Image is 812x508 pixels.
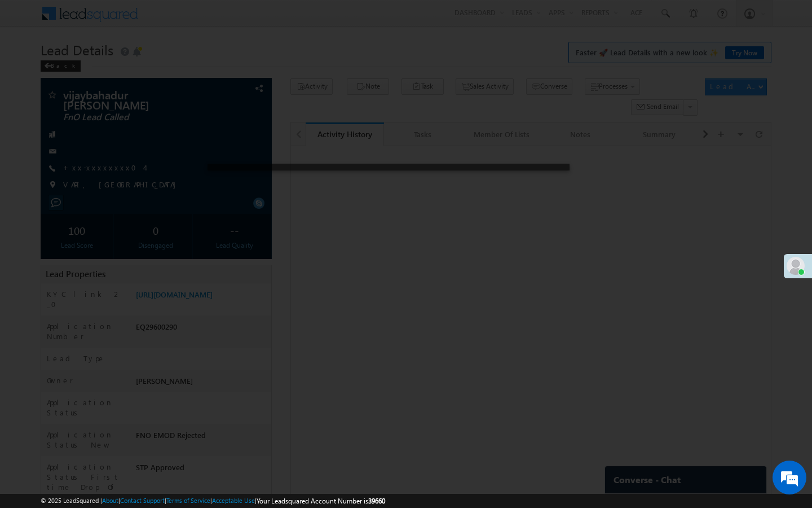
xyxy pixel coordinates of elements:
a: Contact Support [120,497,165,504]
span: © 2025 LeadSquared | | | | | [41,496,385,506]
span: 39660 [368,497,385,505]
a: Terms of Service [166,497,210,504]
a: About [102,497,118,504]
a: Acceptable Use [212,497,255,504]
span: Your Leadsquared Account Number is [257,497,385,505]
